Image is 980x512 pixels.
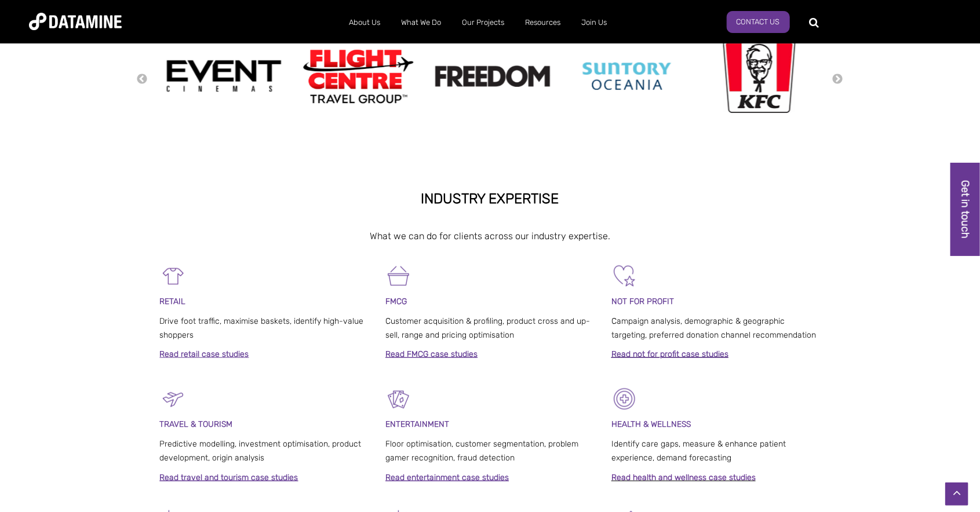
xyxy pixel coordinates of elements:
span: Floor optimisation, customer segmentation, problem gamer recognition, fraud detection [385,439,578,463]
strong: HEALTH & WELLNESS [611,419,691,429]
a: Read not for profit case studies [611,349,728,359]
span: TRAVEL & TOURISM [160,419,233,429]
span: What we can do for clients across our industry expertise. [370,231,610,242]
img: Not For Profit [611,263,637,289]
img: Freedom logo [435,65,551,87]
a: Contact Us [727,11,790,33]
span: Identify care gaps, measure & enhance patient experience, demand forecasting [611,439,786,463]
a: Our Projects [452,8,515,38]
a: Read retail case studies [160,349,249,359]
span: NOT FOR PROFIT [611,297,674,306]
img: Datamine [29,13,122,30]
a: Read health and wellness case studies [611,473,756,482]
a: Join Us [571,8,618,38]
img: kfc [723,38,796,115]
img: Retail-1 [160,263,186,289]
a: Read travel and tourism case studies [160,473,298,482]
a: Read entertainment case studies [385,473,509,482]
img: Flight Centre [300,46,416,106]
button: Previous [137,73,148,86]
span: Campaign analysis, demographic & geographic targeting, preferred donation channel recommendation [611,316,816,340]
button: Next [832,73,844,86]
span: Drive foot traffic, maximise baskets, identify high-value shoppers [160,316,364,340]
img: Healthcare [611,386,637,412]
a: Resources [515,8,571,38]
a: Get in touch [950,163,980,256]
img: event cinemas [166,60,282,93]
img: Suntory Oceania [569,43,685,109]
img: FMCG [385,263,411,289]
span: Customer acquisition & profiling, product cross and up-sell, range and pricing optimisation [385,316,590,340]
a: What We Do [391,8,452,38]
a: About Us [339,8,391,38]
span: FMCG [385,297,407,306]
img: Travel & Tourism [160,386,186,412]
span: ENTERTAINMENT [385,419,449,429]
a: Read FMCG case studies [385,349,478,359]
span: Predictive modelling, investment optimisation, product development, origin analysis [160,439,362,463]
span: RETAIL [160,297,186,306]
strong: INDUSTRY EXPERTISE [421,191,559,207]
img: Entertainment [385,386,411,412]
